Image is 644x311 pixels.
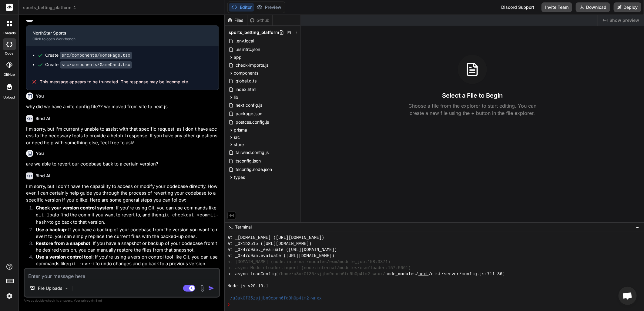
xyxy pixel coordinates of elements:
[235,46,261,53] span: .eslintrc.json
[35,173,50,179] h6: Bind AI
[235,102,263,109] span: next.config.js
[404,102,540,117] p: Choose a file from the explorer to start editing. You can create a new file using the + button in...
[45,62,132,68] div: Create
[227,271,276,277] span: at async loadConfig
[36,205,219,226] p: : If you're using Git, you can use commands like to find the commit you want to revert to, and th...
[609,17,639,23] span: Show preview
[234,94,238,100] span: lib
[45,52,132,59] div: Create
[276,271,385,277] span: (/home/u3uk0f35zsjjbn9cprh6fq9h0p4tm2-wnxx/
[4,72,15,77] label: GitHub
[502,271,505,277] span: )
[614,2,641,12] button: Deploy
[36,150,44,156] h6: You
[235,166,273,173] span: tsconfig.node.json
[235,77,257,85] span: global.d.ts
[235,86,257,93] span: index.html
[254,3,284,12] button: Preview
[619,287,637,305] div: Open chat
[227,253,334,259] span: at _0x47c9a5.evaluate ([URL][DOMAIN_NAME])
[32,30,203,36] div: NorthStar Sports
[235,224,252,230] span: Terminal
[225,17,247,23] div: Files
[26,161,219,168] p: are we able to revert our codebase back to a certain version?
[36,226,219,240] p: : If you have a backup of your codebase from the version you want to revert to, you can simply re...
[26,183,219,204] p: I'm sorry, but I don't have the capability to access or modify your codebase directly. However, I...
[234,54,242,60] span: app
[36,254,92,260] strong: Use a version control tool
[36,240,219,254] p: : If you have a snapshot or backup of your codebase from the desired version, you can manually re...
[229,3,254,12] button: Editor
[24,298,220,303] p: Always double-check its answers. Your in Bind
[635,222,640,232] button: −
[227,247,337,253] span: at _0x47c9a5._evaluate ([URL][DOMAIN_NAME])
[40,79,189,85] span: This message appears to be truncated. The response may be incomplete.
[3,31,16,36] label: threads
[35,115,50,122] h6: Bind AI
[542,2,572,12] button: Invite Team
[418,271,429,277] span: next
[235,157,261,165] span: tsconfig.json
[227,235,324,241] span: at _[DOMAIN_NAME] ([URL][DOMAIN_NAME])
[4,95,15,100] label: Upload
[234,134,240,140] span: src
[235,62,269,69] span: check-imports.js
[36,205,113,211] strong: Check your version control system
[26,26,209,46] button: NorthStar SportsClick to open Workbench
[208,285,214,291] img: icon
[234,174,245,180] span: types
[247,17,272,23] div: Github
[36,213,55,218] code: git log
[23,5,77,11] span: sports_betting_platform
[81,299,92,302] span: privacy
[60,61,132,69] code: src/components/GameCard.tsx
[4,291,15,301] img: settings
[234,70,258,76] span: components
[36,254,219,268] p: : If you're using a version control tool like Git, you can use commands like to undo changes and ...
[227,301,230,307] span: ❯
[5,51,14,56] label: code
[385,271,418,277] span: node_modules/
[68,262,96,267] code: git revert
[234,127,247,133] span: prisma
[36,93,44,99] h6: You
[32,37,203,42] div: Click to open Workbench
[26,126,219,146] p: I'm sorry, but I'm currently unable to assist with that specific request, as I don't have access ...
[199,285,206,292] img: attachment
[64,286,69,291] img: Pick Models
[576,2,610,12] button: Download
[229,29,279,35] span: sports_betting_platform
[60,52,132,59] code: src/components/HomePage.tsx
[235,37,255,45] span: .env.local
[498,2,538,12] div: Discord Support
[227,259,390,265] span: at [DOMAIN_NAME] (node:internal/modules/esm/module_job:158:3371)
[636,224,639,230] span: −
[227,265,411,271] span: at async ModuleLoader.import (node:internal/modules/esm/loader:157:5061)
[235,119,270,126] span: postcss.config.js
[26,103,219,110] p: why did we have a vite config file?? we moved from vite to next.js
[36,227,66,232] strong: Use a backup
[227,241,311,247] span: at _0x1b2515 ([URL][DOMAIN_NAME])
[235,149,269,156] span: tailwind.config.js
[38,285,62,291] p: File Uploads
[36,240,90,246] strong: Restore from a snapshot
[227,295,322,301] span: ~/u3uk0f35zsjjbn9cprh6fq9h0p4tm2-wnxx
[229,224,233,230] span: >_
[442,91,503,100] h3: Select a File to Begin
[429,271,502,277] span: /dist/server/config.js:711:36
[227,283,268,289] span: Node.js v20.19.1
[234,142,244,148] span: store
[235,110,263,117] span: package.json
